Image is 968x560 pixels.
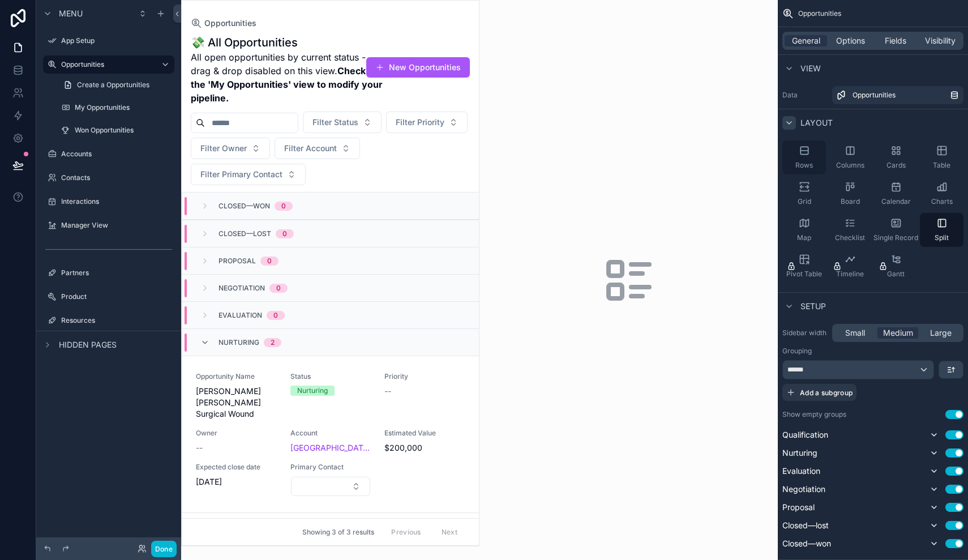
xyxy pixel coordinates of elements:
[61,221,172,230] label: Manager View
[61,268,172,277] label: Partners
[290,442,371,454] a: [GEOGRAPHIC_DATA][PERSON_NAME] - Murrieta
[61,36,172,45] label: App Setup
[219,229,271,238] span: Closed—lost
[191,138,270,159] button: Select Button
[845,327,865,339] span: Small
[795,161,813,170] span: Rows
[386,112,468,133] button: Select Button
[925,35,956,46] span: Visibility
[782,502,815,513] span: Proposal
[782,538,831,549] span: Closed—won
[219,202,270,211] span: Closed—won
[302,528,374,537] span: Showing 3 of 3 results
[182,356,479,512] a: Opportunity Name[PERSON_NAME] [PERSON_NAME] Surgical WoundStatusNurturingPriority--Owner--Account...
[836,161,864,170] span: Columns
[384,372,465,381] span: Priority
[930,327,952,339] span: Large
[828,213,872,247] button: Checklist
[933,161,950,170] span: Table
[200,169,282,180] span: Filter Primary Contact
[874,177,918,211] button: Calendar
[782,213,826,247] button: Map
[297,386,328,396] div: Nurturing
[43,55,174,74] a: Opportunities
[219,311,262,320] span: Evaluation
[782,429,828,441] span: Qualification
[800,301,826,312] span: Setup
[61,60,152,69] label: Opportunities
[312,117,358,128] span: Filter Status
[43,264,174,282] a: Partners
[883,327,913,339] span: Medium
[874,213,918,247] button: Single Record
[61,316,172,325] label: Resources
[151,541,177,557] button: Done
[873,233,918,242] span: Single Record
[881,197,911,206] span: Calendar
[273,311,278,320] div: 0
[786,270,822,279] span: Pivot Table
[75,103,172,112] label: My Opportunities
[196,476,277,488] span: [DATE]
[43,32,174,50] a: App Setup
[836,270,864,279] span: Timeline
[191,164,306,185] button: Select Button
[291,477,371,496] button: Select Button
[384,386,391,397] span: --
[282,229,287,238] div: 0
[396,117,444,128] span: Filter Priority
[835,233,865,242] span: Checklist
[43,145,174,163] a: Accounts
[196,429,277,438] span: Owner
[782,410,846,419] label: Show empty groups
[196,463,277,472] span: Expected close date
[290,372,371,381] span: Status
[191,50,385,105] span: All open opportunities by current status - drag & drop disabled on this view.
[196,386,277,420] span: [PERSON_NAME] [PERSON_NAME] Surgical Wound
[219,338,259,347] span: Nurturing
[196,372,277,381] span: Opportunity Name
[61,149,172,159] label: Accounts
[792,35,820,46] span: General
[275,138,360,159] button: Select Button
[200,143,247,154] span: Filter Owner
[797,233,811,242] span: Map
[43,216,174,234] a: Manager View
[303,112,382,133] button: Select Button
[887,270,905,279] span: Gantt
[841,197,860,206] span: Board
[828,249,872,283] button: Timeline
[191,65,383,104] strong: Check out the 'My Opportunities' view to modify your pipeline.
[782,328,828,337] label: Sidebar width
[57,76,174,94] a: Create a Opportunities
[798,9,841,18] span: Opportunities
[281,202,286,211] div: 0
[920,177,963,211] button: Charts
[191,35,385,50] h1: 💸 All Opportunities
[782,140,826,174] button: Rows
[782,249,826,283] button: Pivot Table
[271,338,275,347] div: 2
[886,161,906,170] span: Cards
[57,121,174,139] a: Won Opportunities
[836,35,865,46] span: Options
[61,173,172,182] label: Contacts
[204,18,256,29] span: Opportunities
[782,465,820,477] span: Evaluation
[61,292,172,301] label: Product
[935,233,949,242] span: Split
[276,284,281,293] div: 0
[920,213,963,247] button: Split
[931,197,953,206] span: Charts
[885,35,906,46] span: Fields
[782,520,829,531] span: Closed—lost
[384,442,465,454] span: $200,000
[874,249,918,283] button: Gantt
[43,193,174,211] a: Interactions
[77,80,149,89] span: Create a Opportunities
[43,169,174,187] a: Contacts
[782,347,812,356] label: Grouping
[782,447,817,459] span: Nurturing
[920,140,963,174] button: Table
